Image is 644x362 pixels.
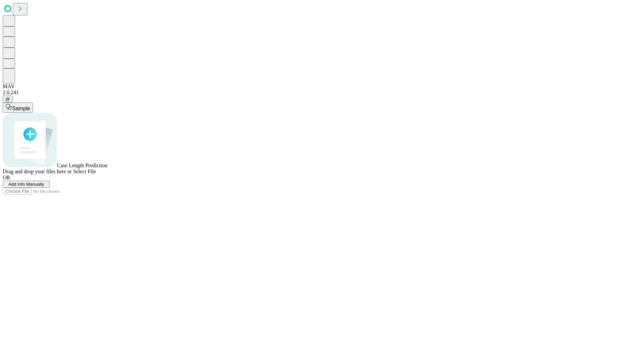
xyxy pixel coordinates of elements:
div: 2.0.241 [3,89,641,96]
span: Drag and drop your files here or [3,169,72,174]
span: OR [3,175,10,180]
span: Select File [73,169,96,174]
span: Case Length Prediction [57,163,107,168]
span: Add Info Manually [8,182,44,187]
button: @ [3,96,13,103]
button: Sample [3,103,33,113]
div: MAY [3,83,641,89]
span: Sample [12,106,30,111]
button: Add Info Manually [3,181,50,188]
span: @ [5,97,10,102]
